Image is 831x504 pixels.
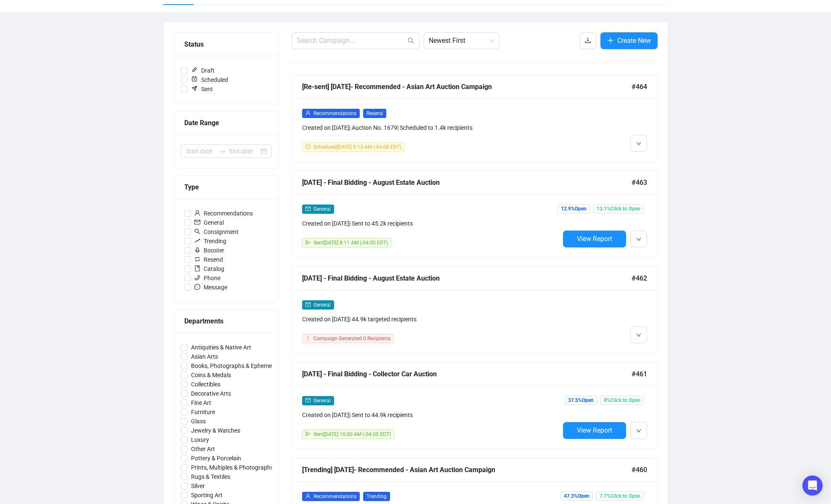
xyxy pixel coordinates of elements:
[632,81,647,92] span: #464
[188,66,218,75] span: Draft
[229,147,259,156] input: End date
[600,396,644,405] span: 8% Click to Open
[632,465,647,475] span: #460
[636,333,641,338] span: down
[802,475,823,496] div: Open Intercom Messenger
[313,206,331,212] span: General
[191,209,256,218] span: Recommendations
[305,206,311,211] span: mail
[600,32,658,49] button: Create New
[313,110,356,116] span: Recommendations
[191,264,228,273] span: Catalog
[184,118,268,128] div: Date Range
[563,231,626,247] button: View Report
[584,37,591,44] span: download
[188,370,234,380] span: Coins & Medals
[194,219,200,225] span: mail
[188,398,215,407] span: Fine Art
[577,235,612,243] span: View Report
[636,428,641,433] span: down
[188,472,234,481] span: Rugs & Textiles
[632,273,647,283] span: #462
[565,396,597,405] span: 37.5% Open
[297,36,406,46] input: Search Campaign...
[194,265,200,271] span: book
[191,227,242,236] span: Consignment
[188,435,212,444] span: Luxury
[194,256,200,262] span: retweet
[191,246,228,255] span: Booster
[302,273,632,283] div: [DATE] - Final Bidding - August Estate Auction
[188,491,226,500] span: Sporting Art
[632,369,647,379] span: #461
[313,431,391,437] span: Sent [DATE] 10:00 AM (-04:00 EDT)
[302,219,560,228] div: Created on [DATE] | Sent to 45.2k recipients
[188,352,221,361] span: Asian Arts
[313,144,401,150] span: Scheduled [DATE] 9:15 AM (-04:00 EDT)
[194,210,200,216] span: user
[363,492,390,501] span: Trending
[188,417,209,426] span: Glass
[191,236,230,246] span: Trending
[408,37,414,44] span: search
[184,39,268,50] div: Status
[636,237,641,242] span: down
[191,283,231,292] span: Message
[184,182,268,192] div: Type
[194,284,200,290] span: message
[186,147,216,156] input: Start date
[558,204,590,213] span: 12.9% Open
[302,410,560,420] div: Created on [DATE] | Sent to 44.9k recipients
[305,431,311,436] span: send
[305,302,311,307] span: mail
[194,238,200,244] span: rise
[636,141,641,146] span: down
[292,75,658,162] a: [Re-sent] [DATE]- Recommended - Asian Art Auction Campaign#464userRecommendationsResendCreated on...
[188,426,244,435] span: Jewelry & Watches
[313,398,331,404] span: General
[188,463,277,472] span: Prints, Multiples & Photographs
[596,491,644,501] span: 7.7% Click to Open
[632,177,647,188] span: #463
[191,218,227,227] span: General
[184,316,268,326] div: Departments
[302,315,560,324] div: Created on [DATE] | 44.9k targeted recipients
[593,204,644,213] span: 13.1% Click to Open
[429,33,494,49] span: Newest First
[194,247,200,253] span: rocket
[563,422,626,439] button: View Report
[302,369,632,379] div: [DATE] - Final Bidding - Collector Car Auction
[302,81,632,92] div: [Re-sent] [DATE]- Recommended - Asian Art Auction Campaign
[313,336,390,341] span: Campaign Generated 0 Recipients
[302,123,560,132] div: Created on [DATE] | Auction No. 1679 | Scheduled to 1.4k recipients
[292,362,658,449] a: [DATE] - Final Bidding - Collector Car Auction#461mailGeneralCreated on [DATE]| Sent to 44.9k rec...
[305,493,311,499] span: user
[292,266,658,354] a: [DATE] - Final Bidding - August Estate Auction#462mailGeneralCreated on [DATE]| 44.9k targeted re...
[188,75,231,84] span: Scheduled
[305,110,311,115] span: user
[188,84,216,94] span: Sent
[313,240,388,246] span: Sent [DATE] 8:11 AM (-04:00 EDT)
[305,398,311,403] span: mail
[305,336,311,341] span: exclamation
[188,444,218,454] span: Other Art
[560,491,593,501] span: 47.3% Open
[302,177,632,188] div: [DATE] - Final Bidding - August Estate Auction
[219,148,226,155] span: swap-right
[219,148,226,155] span: to
[188,481,208,491] span: Silver
[188,407,218,417] span: Furniture
[305,240,311,245] span: send
[188,361,281,370] span: Books, Photographs & Ephemera
[577,426,612,434] span: View Report
[191,255,226,264] span: Resend
[188,389,234,398] span: Decorative Arts
[302,465,632,475] div: [Trending] [DATE]- Recommended - Asian Art Auction Campaign
[607,37,614,44] span: plus
[305,144,311,149] span: clock-circle
[363,109,386,118] span: Resend
[194,228,200,234] span: search
[188,380,224,389] span: Collectibles
[188,343,255,352] span: Antiquities & Native Art
[617,35,651,46] span: Create New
